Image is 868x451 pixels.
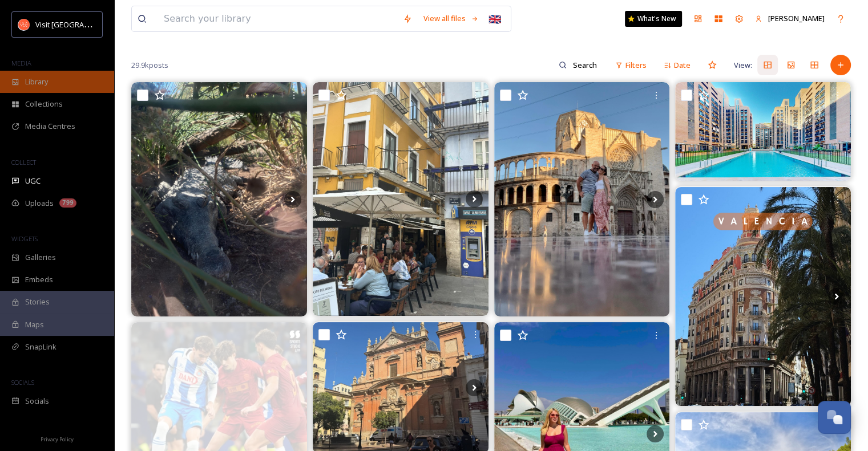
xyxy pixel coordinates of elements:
[35,19,124,30] span: Visit [GEOGRAPHIC_DATA]
[675,187,851,407] img: #valencia 🏝️ #valenciacf 🦇⚽️ #paella 🥘
[674,60,691,71] span: Date
[25,76,48,87] span: Library
[25,121,75,132] span: Media Centres
[11,234,38,243] span: WIDGETS
[25,319,44,330] span: Maps
[25,198,54,209] span: Uploads
[25,274,53,285] span: Embeds
[625,11,682,27] a: What's New
[41,432,74,445] a: Privacy Policy
[494,82,670,316] img: DIARIO DI BORDO GIORNO 5 Valencia “Perché quando ti vedo lo sento… e quando quando ti vedo mi sen...
[25,296,50,307] span: Stories
[567,54,604,76] input: Search
[625,60,647,71] span: Filters
[675,82,851,181] img: A sneak peek of an exterior photo working for one of our key clients today. We took care of the i...
[734,60,752,71] span: View:
[485,9,505,29] div: 🇬🇧
[131,60,168,71] span: 29.9k posts
[59,198,76,208] div: 799
[11,59,31,67] span: MEDIA
[131,82,307,316] img: Ihana viikko oli ja aika meni nopeasti. Lämpöäkin riitti sinne +33 asteeseen ja oli kuuma, muisto...
[41,436,74,443] span: Privacy Policy
[25,252,56,263] span: Galleries
[418,7,485,30] a: View all files
[768,13,825,23] span: [PERSON_NAME]
[818,401,851,434] button: Open Chat
[18,19,30,30] img: download.png
[749,7,830,30] a: [PERSON_NAME]
[25,99,63,109] span: Collections
[158,6,397,31] input: Search your library
[25,342,56,352] span: SnapLink
[25,176,41,186] span: UGC
[11,378,34,387] span: SOCIALS
[313,82,488,316] img: #valencia #españa #spain
[25,396,49,407] span: Socials
[11,158,36,166] span: COLLECT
